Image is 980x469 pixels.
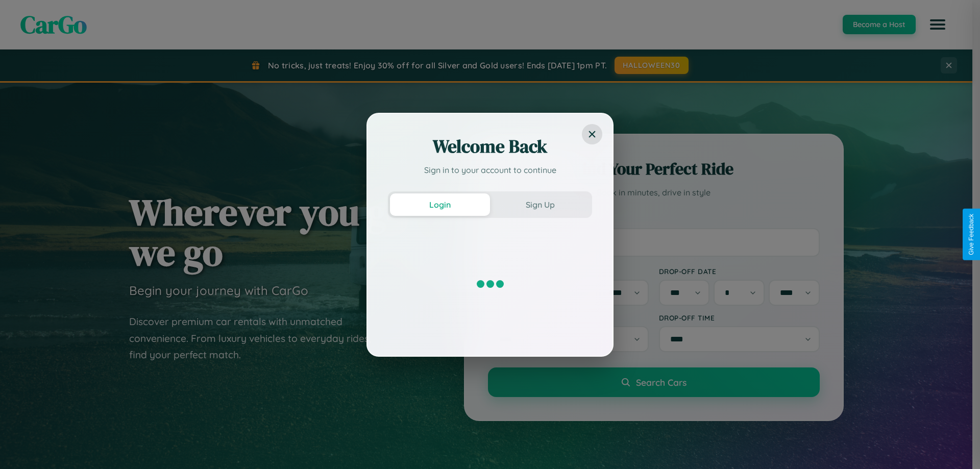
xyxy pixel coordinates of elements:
button: Login [390,193,490,216]
p: Sign in to your account to continue [388,164,592,176]
h2: Welcome Back [388,134,592,159]
div: Give Feedback [968,214,975,255]
button: Sign Up [490,193,590,216]
iframe: Intercom live chat [10,434,35,459]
